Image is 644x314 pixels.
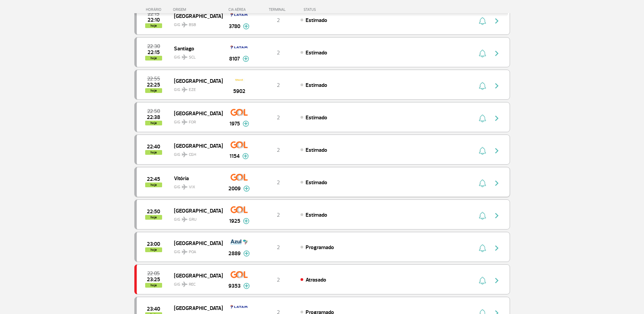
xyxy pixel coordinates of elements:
span: 5902 [233,87,245,95]
span: [GEOGRAPHIC_DATA] [174,304,217,312]
img: mais-info-painel-voo.svg [243,23,249,29]
span: [GEOGRAPHIC_DATA] [174,109,217,118]
span: GRU [189,217,197,223]
img: destiny_airplane.svg [182,217,187,222]
span: 2025-09-28 22:10:00 [148,18,160,22]
span: GIG [174,213,217,223]
img: destiny_airplane.svg [182,54,187,60]
span: 2025-09-28 22:15:00 [148,50,160,55]
span: hoje [145,183,162,187]
span: 1925 [229,217,240,225]
span: GIG [174,116,217,125]
span: [GEOGRAPHIC_DATA] [174,206,217,215]
span: 2889 [228,249,241,258]
img: seta-direita-painel-voo.svg [493,147,501,155]
span: Estimado [306,212,327,218]
span: 2025-09-28 22:25:00 [147,82,160,87]
img: sino-painel-voo.svg [479,212,486,220]
span: GIG [174,245,217,255]
span: hoje [145,88,162,93]
div: STATUS [300,7,355,12]
img: sino-painel-voo.svg [479,17,486,25]
img: sino-painel-voo.svg [479,276,486,285]
img: destiny_airplane.svg [182,22,187,27]
span: POA [189,249,196,255]
img: seta-direita-painel-voo.svg [493,276,501,285]
img: seta-direita-painel-voo.svg [493,17,501,25]
div: HORÁRIO [136,7,173,12]
img: sino-painel-voo.svg [479,82,486,90]
span: 2 [277,179,280,186]
span: 2 [277,147,280,153]
div: ORIGEM [173,7,222,12]
span: 1975 [229,120,240,128]
span: EZE [189,87,196,93]
img: mais-info-painel-voo.svg [243,250,250,257]
span: BSB [189,22,196,28]
span: hoje [145,23,162,28]
div: CIA AÉREA [222,7,256,12]
span: 2 [277,82,280,89]
img: mais-info-painel-voo.svg [243,121,249,127]
img: sino-painel-voo.svg [479,49,486,57]
span: GIG [174,51,217,61]
img: seta-direita-painel-voo.svg [493,244,501,252]
span: 2025-09-28 23:25:00 [147,277,160,282]
div: TERMINAL [256,7,300,12]
img: mais-info-painel-voo.svg [243,218,249,224]
img: mais-info-painel-voo.svg [243,186,250,192]
span: Estimado [306,147,327,153]
span: Estimado [306,114,327,121]
img: seta-direita-painel-voo.svg [493,212,501,220]
img: sino-painel-voo.svg [479,244,486,252]
span: 2025-09-28 22:45:00 [147,177,160,182]
span: [GEOGRAPHIC_DATA] [174,239,217,247]
span: [GEOGRAPHIC_DATA] [174,141,217,150]
span: 2025-09-28 22:50:00 [147,209,160,214]
span: 2025-09-28 22:40:00 [147,144,160,149]
span: Estimado [306,17,327,24]
span: hoje [145,215,162,220]
span: [GEOGRAPHIC_DATA] [174,76,217,85]
span: 2 [277,114,280,121]
img: destiny_airplane.svg [182,119,187,125]
span: 2025-09-28 22:50:00 [147,109,160,114]
span: 2025-09-28 22:55:00 [147,76,160,81]
span: VIX [189,184,195,190]
span: 2009 [228,185,241,193]
span: GIG [174,278,217,288]
span: 2 [277,212,280,218]
img: mais-info-painel-voo.svg [243,56,249,62]
span: 2 [277,17,280,24]
img: destiny_airplane.svg [182,184,187,190]
span: 2025-09-28 22:30:00 [147,44,160,49]
span: GIG [174,18,217,28]
span: SCL [189,54,196,61]
img: destiny_airplane.svg [182,152,187,157]
img: destiny_airplane.svg [182,282,187,287]
img: destiny_airplane.svg [182,87,187,92]
span: 2 [277,276,280,283]
span: hoje [145,56,162,61]
span: Estimado [306,49,327,56]
span: CGH [189,152,196,158]
span: Programado [306,244,334,251]
span: 2 [277,244,280,251]
span: hoje [145,247,162,252]
img: sino-painel-voo.svg [479,147,486,155]
span: 1154 [229,152,240,160]
span: 2025-09-28 22:38:00 [147,115,160,120]
span: 2025-09-28 23:40:00 [147,307,160,311]
img: sino-painel-voo.svg [479,179,486,187]
span: 3780 [229,22,240,30]
span: GIG [174,180,217,190]
span: GIG [174,83,217,93]
span: FOR [189,119,196,125]
span: Estimado [306,82,327,89]
img: seta-direita-painel-voo.svg [493,82,501,90]
img: sino-painel-voo.svg [479,114,486,122]
span: Estimado [306,179,327,186]
span: 2025-09-28 22:05:00 [147,271,160,276]
span: hoje [145,121,162,125]
span: GIG [174,148,217,158]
